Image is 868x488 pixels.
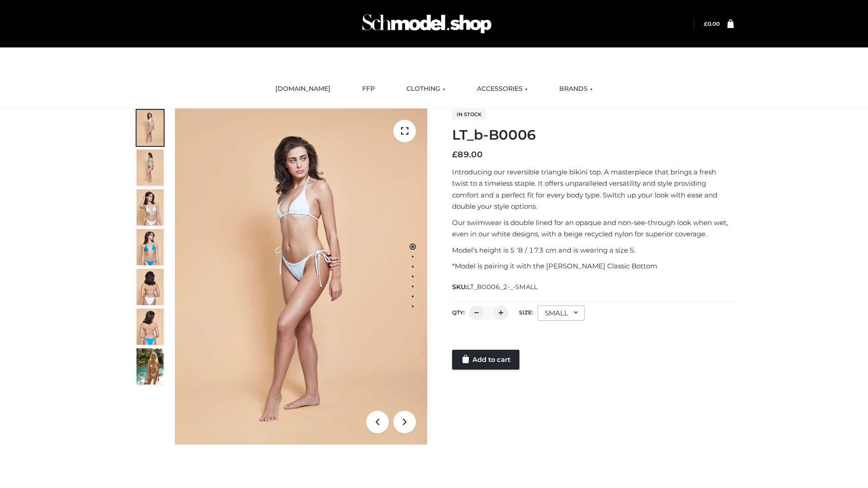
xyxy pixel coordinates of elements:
[452,217,734,240] p: Our swimwear is double lined for an opaque and non-see-through look when wet, even in our white d...
[137,110,164,146] img: ArielClassicBikiniTop_CloudNine_AzureSky_OW114ECO_1-scaled.jpg
[137,348,164,385] img: Arieltop_CloudNine_AzureSky2.jpg
[137,189,164,225] img: ArielClassicBikiniTop_CloudNine_AzureSky_OW114ECO_3-scaled.jpg
[452,109,486,120] span: In stock
[452,350,519,370] a: Add to cart
[137,309,164,345] img: ArielClassicBikiniTop_CloudNine_AzureSky_OW114ECO_8-scaled.jpg
[400,79,452,99] a: CLOTHING
[470,79,534,99] a: ACCESSORIES
[359,6,495,42] img: Schmodel Admin 964
[452,150,483,160] bdi: 89.00
[704,20,720,27] bdi: 0.00
[137,150,164,186] img: ArielClassicBikiniTop_CloudNine_AzureSky_OW114ECO_2-scaled.jpg
[355,79,382,99] a: FFP
[538,305,585,321] div: SMALL
[704,20,708,27] span: £
[552,79,599,99] a: BRANDS
[452,150,458,160] span: £
[175,108,427,445] img: ArielClassicBikiniTop_CloudNine_AzureSky_OW114ECO_1
[467,283,538,291] span: LT_B0006_2-_-SMALL
[452,282,538,292] span: SKU:
[269,79,337,99] a: [DOMAIN_NAME]
[452,260,734,272] p: *Model is pairing it with the [PERSON_NAME] Classic Bottom
[137,269,164,305] img: ArielClassicBikiniTop_CloudNine_AzureSky_OW114ECO_7-scaled.jpg
[519,309,533,316] label: Size:
[452,166,734,212] p: Introducing our reversible triangle bikini top. A masterpiece that brings a fresh twist to a time...
[452,244,734,256] p: Model’s height is 5 ‘8 / 173 cm and is wearing a size S.
[137,229,164,265] img: ArielClassicBikiniTop_CloudNine_AzureSky_OW114ECO_4-scaled.jpg
[452,127,734,143] h1: LT_b-B0006
[452,309,465,316] label: QTY:
[704,20,720,27] a: £0.00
